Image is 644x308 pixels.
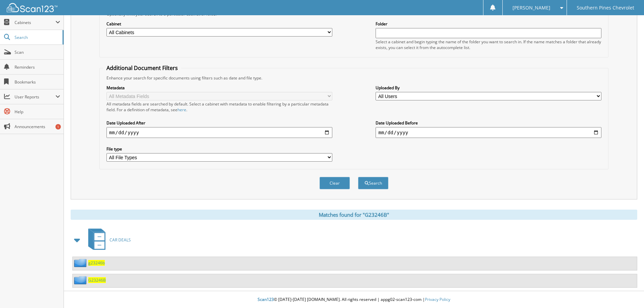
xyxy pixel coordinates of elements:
[106,21,332,27] label: Cabinet
[15,34,59,40] span: Search
[15,124,60,129] span: Announcements
[425,297,450,302] a: Privacy Policy
[88,260,105,266] a: g23246b
[15,64,60,70] span: Reminders
[512,6,550,10] span: [PERSON_NAME]
[106,85,332,91] label: Metadata
[74,259,88,267] img: folder2.png
[610,276,644,308] iframe: Chat Widget
[15,49,60,55] span: Scan
[376,21,601,27] label: Folder
[110,237,131,243] span: CAR DEALS
[103,75,605,81] div: Enhance your search for specific documents using filters such as date and file type.
[577,6,634,10] span: Southern Pines Chevrolet
[319,177,350,189] button: Clear
[358,177,388,189] button: Search
[103,64,181,72] legend: Additional Document Filters
[106,146,332,152] label: File type
[74,276,88,284] img: folder2.png
[376,39,601,50] div: Select a cabinet and begin typing the name of the folder you want to search in. If the name match...
[106,127,332,138] input: start
[15,20,55,25] span: Cabinets
[15,94,55,100] span: User Reports
[64,291,644,308] div: © [DATE]-[DATE] [DOMAIN_NAME]. All rights reserved | appg02-scan123-com |
[15,109,60,115] span: Help
[258,297,274,302] span: Scan123
[106,101,332,113] div: All metadata fields are searched by default. Select a cabinet with metadata to enable filtering b...
[84,227,131,253] a: CAR DEALS
[15,79,60,85] span: Bookmarks
[7,3,57,12] img: scan123-logo-white.svg
[376,127,601,138] input: end
[376,85,601,91] label: Uploaded By
[106,120,332,126] label: Date Uploaded After
[55,124,61,129] div: 1
[88,277,106,283] a: G23246B
[376,120,601,126] label: Date Uploaded Before
[177,107,186,113] a: here
[71,210,637,220] div: Matches found for "G23246B"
